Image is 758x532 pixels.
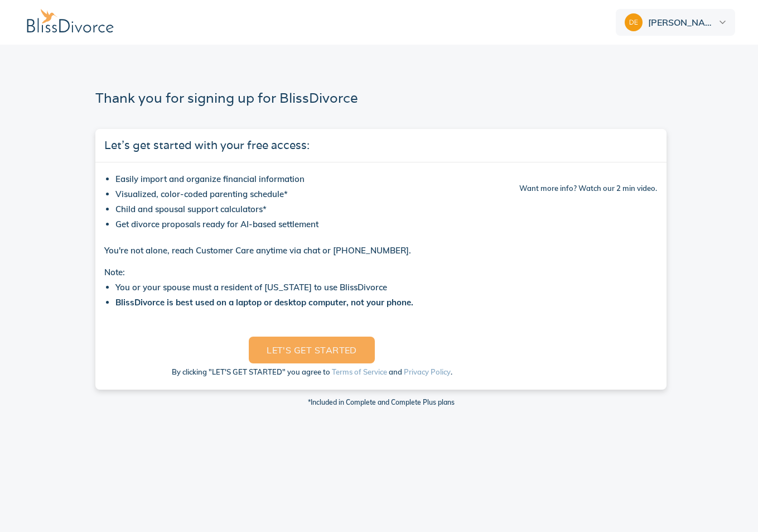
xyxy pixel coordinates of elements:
a: Terms of Service [332,367,387,376]
li: Easily import and organize financial information [115,171,519,186]
span: [PERSON_NAME][EMAIL_ADDRESS][DOMAIN_NAME] [648,18,716,27]
img: dropdown.svg [719,21,726,24]
a: Privacy Policy [404,367,451,376]
p: You're not alone, reach Customer Care anytime via chat or [PHONE_NUMBER]. [104,243,519,258]
img: logo-full.svg [27,9,124,36]
p: *Included in Complete and Complete Plus plans [95,396,667,409]
li: Get divorce proposals ready for AI-based settlement [115,217,519,232]
div: Want more info? Watch our 2 min video. [519,185,658,192]
button: LET'S GET STARTED [249,337,375,363]
p: Note: [104,265,519,280]
span: By clicking "LET'S GET STARTED" you agree to and . [172,368,452,377]
span: LET'S GET STARTED [267,342,357,358]
h1: Thank you for signing up for BlissDivorce [95,89,358,107]
li: BlissDivorce is best used on a laptop or desktop computer, not your phone. [115,295,519,310]
h2: Let's get started with your free access: [104,138,658,153]
img: 765001227ce0c470768365cfd5b613ed [625,13,643,31]
li: You or your spouse must a resident of [US_STATE] to use BlissDivorce [115,280,519,295]
li: Child and spousal support calculators* [115,202,519,217]
li: Visualized, color-coded parenting schedule* [115,186,519,202]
